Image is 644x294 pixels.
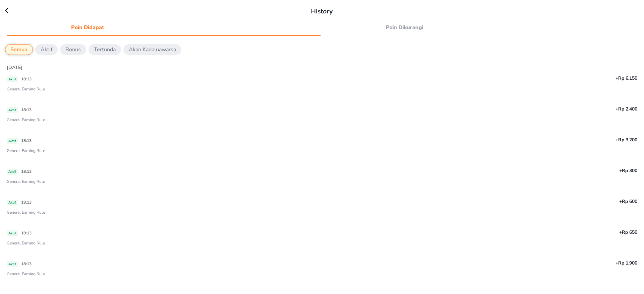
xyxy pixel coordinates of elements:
[7,209,637,219] p: General Earning Rule
[60,44,86,55] button: Bonus
[7,76,18,82] span: Aktif
[7,86,637,95] p: General Earning Rule
[5,20,639,33] div: loyalty history tabs
[324,22,637,33] a: Poin Dikurangi
[21,261,32,267] span: 18:13
[21,200,32,205] span: 18:13
[89,44,121,55] button: Tertunda
[123,44,181,55] button: Akan Kadaluawarsa
[65,46,81,54] p: Bonus
[375,75,637,82] p: +Rp 6.150
[7,22,320,33] a: Poin Didapat
[375,260,637,267] p: +Rp 1.900
[375,167,637,174] p: +Rp 300
[7,148,637,157] p: General Earning Rule
[7,64,22,71] span: [DATE]
[7,200,18,206] span: Aktif
[5,44,33,55] button: Semua
[21,138,32,143] span: 18:13
[21,76,32,82] span: 18:13
[7,271,637,280] p: General Earning Rule
[129,46,176,54] p: Akan Kadaluawarsa
[21,107,32,113] span: 18:13
[11,23,164,32] span: Poin Didapat
[7,117,637,126] p: General Earning Rule
[375,105,637,113] p: +Rp 2.400
[7,178,637,188] p: General Earning Rule
[7,138,18,144] span: Aktif
[7,240,637,249] p: General Earning Rule
[375,198,637,205] p: +Rp 600
[375,229,637,236] p: +Rp 650
[10,46,28,54] p: Semua
[94,46,116,54] p: Tertunda
[7,230,18,236] span: Aktif
[311,7,333,16] p: History
[21,230,32,236] span: 18:13
[21,169,32,174] span: 18:13
[7,261,18,267] span: Aktif
[41,46,52,54] p: Aktif
[375,136,637,143] p: +Rp 3.200
[7,169,18,175] span: Aktif
[328,23,481,32] span: Poin Dikurangi
[7,107,18,113] span: Aktif
[35,44,58,55] button: Aktif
